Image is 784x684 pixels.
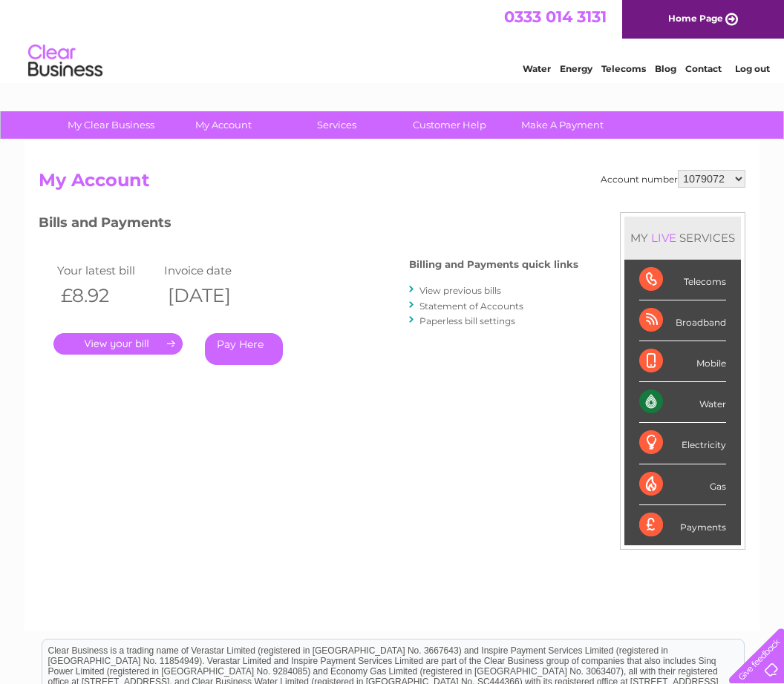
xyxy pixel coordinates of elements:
div: Payments [639,505,726,545]
img: logo.png [27,39,103,84]
td: Your latest bill [53,260,160,280]
a: View previous bills [419,285,501,296]
td: Invoice date [160,260,267,280]
a: My Account [163,111,285,139]
div: Water [639,382,726,423]
a: Make A Payment [501,111,624,139]
div: Electricity [639,423,726,464]
a: Services [275,111,398,139]
a: Blog [655,63,676,74]
a: 0333 014 3131 [504,7,607,26]
h4: Billing and Payments quick links [409,259,578,270]
a: Paperless bill settings [419,315,515,326]
div: Broadband [639,300,726,341]
h3: Bills and Payments [39,212,578,238]
th: £8.92 [53,280,160,311]
a: My Clear Business [50,111,172,139]
th: [DATE] [160,280,267,311]
a: . [53,333,183,355]
a: Log out [735,63,770,74]
a: Pay Here [205,333,283,365]
div: Account number [601,170,745,188]
a: Contact [685,63,722,74]
a: Energy [560,63,592,74]
div: MY SERVICES [624,217,741,259]
div: Clear Business is a trading name of Verastar Limited (registered in [GEOGRAPHIC_DATA] No. 3667643... [42,8,744,72]
a: Customer Help [388,111,511,139]
div: Gas [639,464,726,505]
div: Telecoms [639,260,726,300]
div: LIVE [648,231,679,245]
a: Water [523,63,551,74]
a: Statement of Accounts [419,300,523,312]
h2: My Account [39,170,745,198]
div: Mobile [639,341,726,382]
a: Telecoms [601,63,646,74]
